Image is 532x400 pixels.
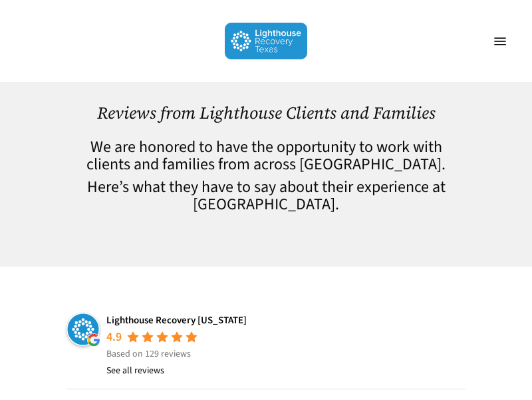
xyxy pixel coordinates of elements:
a: Navigation Menu [487,35,513,48]
img: Lighthouse Recovery Texas [66,313,100,346]
a: See all reviews [106,363,164,379]
span: Based on 129 reviews [106,347,191,361]
img: Lighthouse Recovery Texas [225,23,308,59]
h4: We are honored to have the opportunity to work with clients and families from across [GEOGRAPHIC_... [66,139,465,173]
div: 4.9 [106,329,122,345]
a: Lighthouse Recovery [US_STATE] [106,313,247,327]
h1: Reviews from Lighthouse Clients and Families [66,103,465,123]
h4: Here’s what they have to say about their experience at [GEOGRAPHIC_DATA]. [66,179,465,213]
